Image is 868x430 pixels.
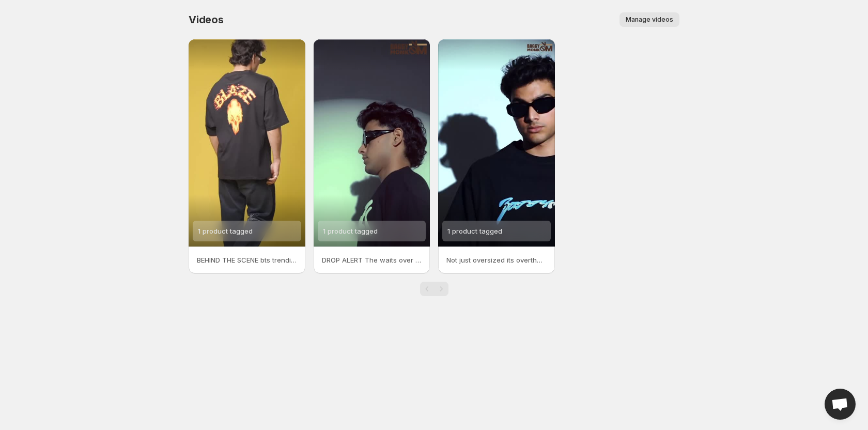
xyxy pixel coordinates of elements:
span: 1 product tagged [198,227,253,235]
nav: Pagination [420,282,448,296]
p: BEHIND THE SCENE bts trending explore trendingreels ootd explorepage fashion joysharma baggymonk [197,255,297,265]
p: Not just oversized its overthought Drop into the drift [446,255,547,265]
span: Videos [189,13,224,26]
a: Open chat [825,389,856,420]
span: Manage videos [626,16,673,24]
span: 1 product tagged [323,227,378,235]
span: 1 product tagged [447,227,502,235]
p: DROP ALERT The waits over [PERSON_NAME] just landed heavy Drip that speaks loud fits that dont fo... [322,255,422,265]
button: Manage videos [619,12,679,27]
